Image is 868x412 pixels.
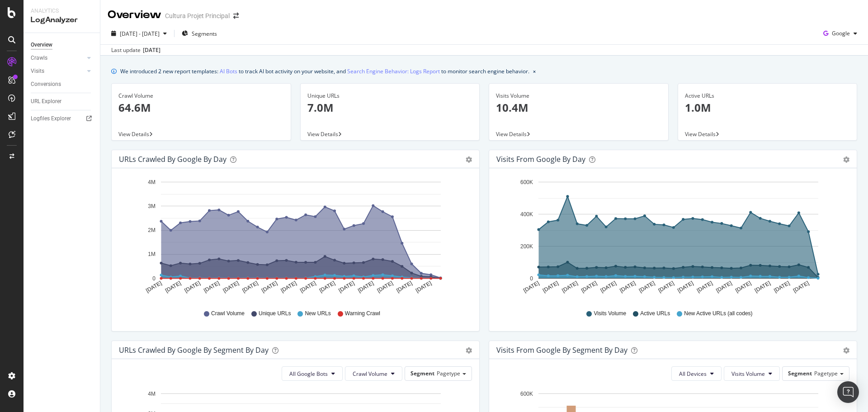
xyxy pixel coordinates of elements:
div: Visits from Google By Segment By Day [496,346,627,355]
span: Pagetype [814,369,838,377]
div: Crawls [31,53,47,63]
text: [DATE] [222,280,240,294]
a: Overview [31,40,94,50]
text: 2M [148,227,156,233]
span: Crawl Volume [353,370,387,378]
span: Visits Volume [594,310,626,317]
text: [DATE] [376,280,394,294]
text: [DATE] [561,280,579,294]
button: Google [820,26,861,41]
div: gear [843,156,849,163]
p: 64.6M [118,100,284,115]
text: [DATE] [773,280,791,294]
text: 0 [530,275,533,282]
text: 200K [520,243,533,250]
text: [DATE] [792,280,810,294]
div: arrow-right-arrow-left [233,13,239,19]
div: gear [466,156,472,163]
button: Visits Volume [724,366,780,381]
div: Logfiles Explorer [31,114,71,123]
svg: A chart. [496,175,846,301]
text: [DATE] [734,280,752,294]
text: 0 [152,275,156,282]
span: Google [832,29,850,37]
p: 1.0M [685,100,850,115]
text: 3M [148,203,156,209]
text: [DATE] [280,280,298,294]
button: All Google Bots [282,366,343,381]
div: Visits [31,66,44,76]
span: View Details [118,130,149,138]
span: Pagetype [437,369,460,377]
div: LogAnalyzer [31,15,93,25]
text: [DATE] [696,280,714,294]
span: Active URLs [640,310,670,317]
div: URLs Crawled by Google By Segment By Day [119,346,269,355]
span: Crawl Volume [211,310,245,317]
span: Visits Volume [731,370,765,378]
text: [DATE] [676,280,694,294]
span: [DATE] - [DATE] [120,30,160,38]
span: Warning Crawl [345,310,380,317]
text: 600K [520,179,533,185]
text: [DATE] [599,280,618,294]
text: [DATE] [241,280,259,294]
text: [DATE] [145,280,163,294]
button: Segments [178,26,221,41]
div: gear [843,347,849,354]
span: All Google Bots [289,370,328,378]
text: 4M [148,179,156,185]
div: Last update [111,46,160,54]
a: Conversions [31,80,94,89]
div: URLs Crawled by Google by day [119,155,226,164]
div: Visits from Google by day [496,155,585,164]
span: View Details [496,130,527,138]
a: Visits [31,66,85,76]
span: New Active URLs (all codes) [684,310,752,317]
text: [DATE] [395,280,413,294]
span: View Details [307,130,338,138]
span: Segments [192,30,217,38]
div: Crawl Volume [118,92,284,100]
text: [DATE] [522,280,540,294]
div: Visits Volume [496,92,661,100]
button: All Devices [671,366,722,381]
text: [DATE] [754,280,772,294]
a: Search Engine Behavior: Logs Report [347,66,440,76]
text: [DATE] [260,280,278,294]
text: [DATE] [318,280,336,294]
text: [DATE] [618,280,637,294]
text: [DATE] [203,280,221,294]
p: 10.4M [496,100,661,115]
text: 4M [148,391,156,397]
text: 600K [520,391,533,397]
div: Cultura Projet Principal [165,11,230,20]
text: 1M [148,251,156,258]
div: Conversions [31,80,61,89]
text: [DATE] [415,280,433,294]
button: Crawl Volume [345,366,402,381]
text: [DATE] [299,280,317,294]
button: close banner [531,65,538,78]
a: Logfiles Explorer [31,114,94,123]
a: URL Explorer [31,97,94,106]
div: We introduced 2 new report templates: to track AI bot activity on your website, and to monitor se... [120,66,529,76]
span: Segment [410,369,434,377]
div: info banner [111,66,857,76]
text: [DATE] [542,280,560,294]
text: [DATE] [715,280,733,294]
svg: A chart. [119,175,469,301]
p: 7.0M [307,100,473,115]
div: [DATE] [143,46,160,54]
div: Overview [108,7,161,23]
span: Unique URLs [259,310,291,317]
text: [DATE] [357,280,375,294]
span: View Details [685,130,716,138]
button: [DATE] - [DATE] [108,26,170,41]
text: [DATE] [164,280,182,294]
text: [DATE] [638,280,656,294]
div: Active URLs [685,92,850,100]
text: [DATE] [338,280,356,294]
